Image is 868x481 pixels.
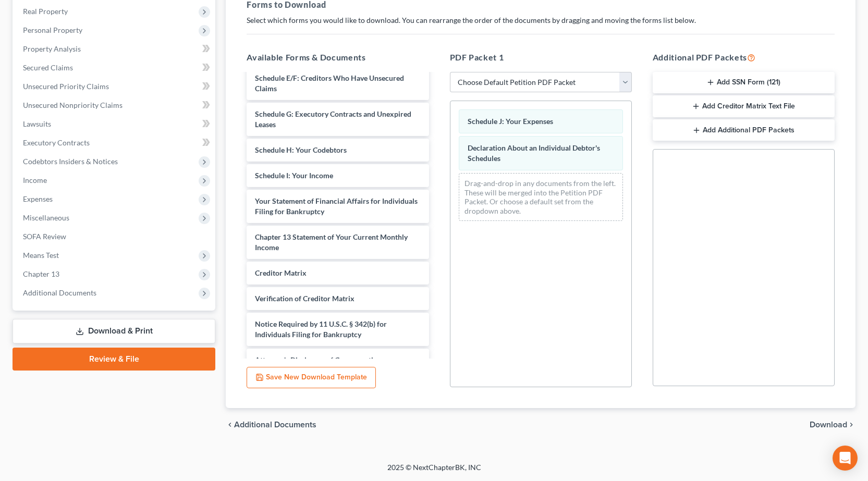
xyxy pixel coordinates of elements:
i: chevron_right [847,421,855,429]
div: Drag-and-drop in any documents from the left. These will be merged into the Petition PDF Packet. ... [459,173,623,221]
span: Secured Claims [23,63,73,72]
h5: Available Forms & Documents [247,51,429,64]
p: Select which forms you would like to download. You can rearrange the order of the documents by dr... [247,15,835,26]
span: Notice Required by 11 U.S.C. § 342(b) for Individuals Filing for Bankruptcy [255,319,387,339]
a: Secured Claims [15,58,215,77]
i: chevron_left [226,421,234,429]
span: Means Test [23,251,59,260]
span: Schedule H: Your Codebtors [255,145,347,154]
span: Attorney's Disclosure of Compensation [255,355,382,364]
span: Additional Documents [23,288,96,297]
span: Chapter 13 [23,269,59,278]
a: Lawsuits [15,115,215,133]
button: Add Additional PDF Packets [653,119,835,141]
span: Lawsuits [23,119,51,128]
span: Miscellaneous [23,213,69,222]
a: Download & Print [13,319,215,343]
span: Schedule J: Your Expenses [468,117,553,126]
a: SOFA Review [15,227,215,246]
span: Personal Property [23,26,82,34]
span: Executory Contracts [23,138,90,147]
span: Schedule G: Executory Contracts and Unexpired Leases [255,109,411,129]
button: Save New Download Template [247,367,376,389]
button: Add Creditor Matrix Text File [653,95,835,117]
span: Income [23,176,47,184]
span: Your Statement of Financial Affairs for Individuals Filing for Bankruptcy [255,196,418,216]
span: SOFA Review [23,232,66,241]
h5: Additional PDF Packets [653,51,835,64]
span: Expenses [23,194,53,203]
span: Verification of Creditor Matrix [255,294,354,303]
button: Add SSN Form (121) [653,72,835,94]
h5: PDF Packet 1 [450,51,632,64]
div: Open Intercom Messenger [833,446,858,471]
span: Unsecured Nonpriority Claims [23,101,123,109]
span: Schedule E/F: Creditors Who Have Unsecured Claims [255,73,404,93]
span: Real Property [23,7,68,16]
span: Download [810,421,847,429]
a: Review & File [13,348,215,371]
span: Schedule I: Your Income [255,171,333,180]
a: Property Analysis [15,40,215,58]
span: Chapter 13 Statement of Your Current Monthly Income [255,232,408,252]
a: Unsecured Nonpriority Claims [15,96,215,115]
span: Unsecured Priority Claims [23,82,109,91]
span: Declaration About an Individual Debtor's Schedules [468,143,600,163]
div: 2025 © NextChapterBK, INC [137,462,731,481]
span: Additional Documents [234,421,316,429]
a: Unsecured Priority Claims [15,77,215,96]
span: Property Analysis [23,44,81,53]
span: Codebtors Insiders & Notices [23,157,118,166]
a: Executory Contracts [15,133,215,152]
span: Creditor Matrix [255,268,307,277]
a: chevron_left Additional Documents [226,421,316,429]
button: Download chevron_right [810,421,855,429]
